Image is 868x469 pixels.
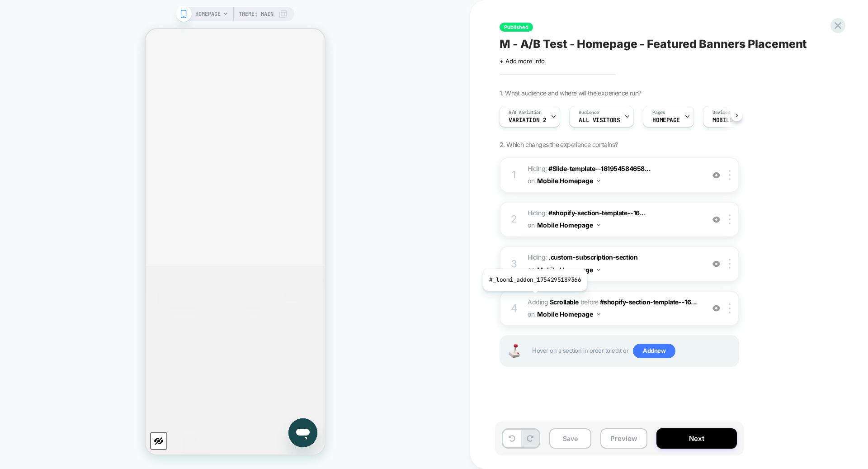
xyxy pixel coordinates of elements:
span: on [528,219,534,231]
span: Theme: MAIN [239,7,274,21]
img: down arrow [597,269,600,271]
img: crossed eye [712,260,720,268]
span: Devices [712,109,730,116]
span: HOMEPAGE [195,7,221,21]
button: Preview [600,428,647,449]
span: Hiding : [528,251,700,276]
img: crossed eye [712,304,720,312]
div: 3 [509,255,519,273]
span: on [528,175,534,186]
span: #Slide-template--161954584658... [548,165,651,172]
img: close [729,214,731,224]
img: close [729,170,731,180]
span: HOMEPAGE [652,117,680,123]
button: Mobile Homepage [537,263,600,276]
b: Scrollable [550,298,579,306]
span: on [528,264,534,275]
span: #shopify-section-template--16... [600,298,697,306]
span: Add new [633,344,675,358]
div: 1 [509,166,519,184]
img: crossed eye [712,216,720,223]
span: Pages [652,109,665,116]
span: Audience [579,109,599,116]
iframe: Button to launch messaging window [143,389,172,418]
span: All Visitors [579,117,620,123]
div: 4 [509,299,519,317]
span: on [528,308,534,320]
span: .custom-subscription-section [548,253,637,261]
span: Published [500,23,533,32]
span: A/B Variation [509,109,542,116]
button: Next [656,428,737,449]
button: Save [549,428,591,449]
span: 2. Which changes the experience contains? [500,141,618,148]
button: Mobile Homepage [537,174,600,187]
img: down arrow [597,313,600,315]
img: down arrow [597,224,600,226]
img: close [729,303,731,313]
img: close [729,259,731,269]
button: Color Scheme [5,403,22,421]
img: crossed eye [712,171,720,179]
span: MOBILE [712,117,733,123]
span: #shopify-section-template--16... [548,209,646,217]
span: M - A/B Test - Homepage - Featured Banners Placement [500,37,807,51]
div: 2 [509,210,519,228]
span: Hiding : [528,163,700,187]
span: Hover on a section in order to edit or [532,344,734,358]
span: 1. What audience and where will the experience run? [500,89,641,97]
button: Mobile Homepage [537,218,600,232]
span: Variation 2 [509,117,546,123]
span: BEFORE [580,298,599,306]
span: Adding [528,298,579,306]
img: down arrow [597,180,600,182]
span: Hiding : [528,207,700,232]
span: + Add more info [500,57,545,65]
img: Joystick [505,344,523,358]
button: Mobile Homepage [537,308,600,321]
